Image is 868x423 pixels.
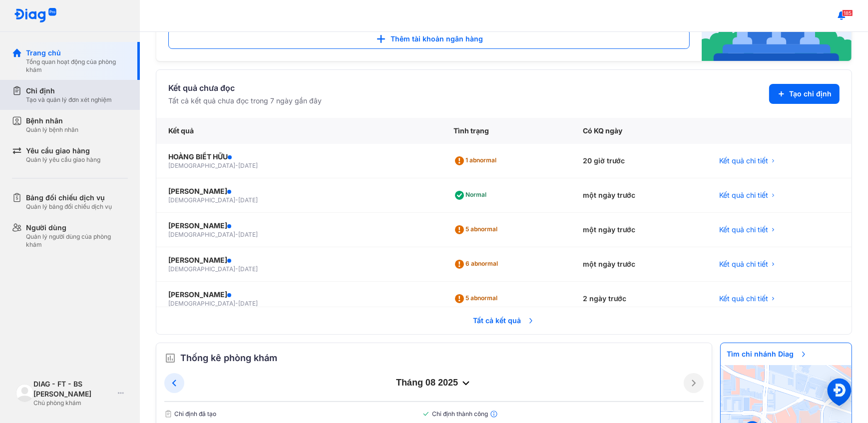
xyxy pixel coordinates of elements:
button: Tạo chỉ định [769,84,840,104]
div: 6 abnormal [453,256,502,272]
span: Kết quả chi tiết [719,190,768,200]
img: document.50c4cfd0.svg [164,410,172,418]
div: 2 ngày trước [571,282,707,316]
div: Bệnh nhân [26,116,78,126]
div: [PERSON_NAME] [168,290,430,300]
span: [DATE] [238,265,258,273]
div: Quản lý bảng đối chiếu dịch vụ [26,203,112,211]
div: 5 abnormal [453,222,501,238]
img: logo [16,384,33,402]
span: Thống kê phòng khám [180,351,277,365]
span: Chỉ định đã tạo [164,410,422,418]
span: - [235,231,238,238]
div: một ngày trước [571,247,707,282]
span: Tất cả kết quả [467,310,541,332]
div: Quản lý bệnh nhân [26,126,78,134]
div: một ngày trước [571,178,707,213]
span: [DATE] [238,231,258,238]
div: 20 giờ trước [571,144,707,178]
span: [DEMOGRAPHIC_DATA] [168,231,235,238]
div: [PERSON_NAME] [168,221,430,231]
span: Kết quả chi tiết [719,225,768,235]
div: Bảng đối chiếu dịch vụ [26,193,112,203]
span: Tạo chỉ định [789,89,832,99]
div: 5 abnormal [453,291,501,307]
div: Quản lý yêu cầu giao hàng [26,156,100,164]
div: Có KQ ngày [571,118,707,144]
span: Chỉ định thành công [422,410,704,418]
span: [DATE] [238,196,258,204]
div: Quản lý người dùng của phòng khám [26,233,128,249]
div: tháng 08 2025 [184,377,684,389]
span: [DATE] [238,162,258,169]
img: logo [14,8,57,23]
span: - [235,300,238,307]
div: [PERSON_NAME] [168,186,430,196]
img: order.5a6da16c.svg [164,352,176,364]
span: Kết quả chi tiết [719,156,768,166]
div: DIAG - FT - BS [PERSON_NAME] [33,379,114,399]
span: Kết quả chi tiết [719,259,768,269]
span: [DEMOGRAPHIC_DATA] [168,162,235,169]
img: info.7e716105.svg [490,410,498,418]
span: 185 [842,9,853,16]
span: - [235,196,238,204]
div: Tạo và quản lý đơn xét nghiệm [26,96,112,104]
div: Chỉ định [26,86,112,96]
div: Người dùng [26,223,128,233]
div: Normal [453,187,490,203]
div: Tất cả kết quả chưa đọc trong 7 ngày gần đây [168,96,322,106]
span: Kết quả chi tiết [719,294,768,304]
div: 1 abnormal [453,153,500,169]
div: Tổng quan hoạt động của phòng khám [26,58,128,74]
div: Kết quả chưa đọc [168,82,322,94]
div: HOÀNG BIẾT HỮU [168,152,430,162]
span: [DATE] [238,300,258,307]
div: một ngày trước [571,213,707,247]
span: [DEMOGRAPHIC_DATA] [168,300,235,307]
div: Yêu cầu giao hàng [26,146,100,156]
img: checked-green.01cc79e0.svg [422,410,430,418]
span: Tìm chi nhánh Diag [721,343,814,365]
span: [DEMOGRAPHIC_DATA] [168,265,235,273]
div: Chủ phòng khám [33,399,114,407]
button: Thêm tài khoản ngân hàng [168,29,690,49]
div: Kết quả [156,118,441,144]
div: [PERSON_NAME] [168,255,430,265]
div: Tình trạng [441,118,571,144]
span: - [235,265,238,273]
span: [DEMOGRAPHIC_DATA] [168,196,235,204]
span: - [235,162,238,169]
div: Trang chủ [26,48,128,58]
